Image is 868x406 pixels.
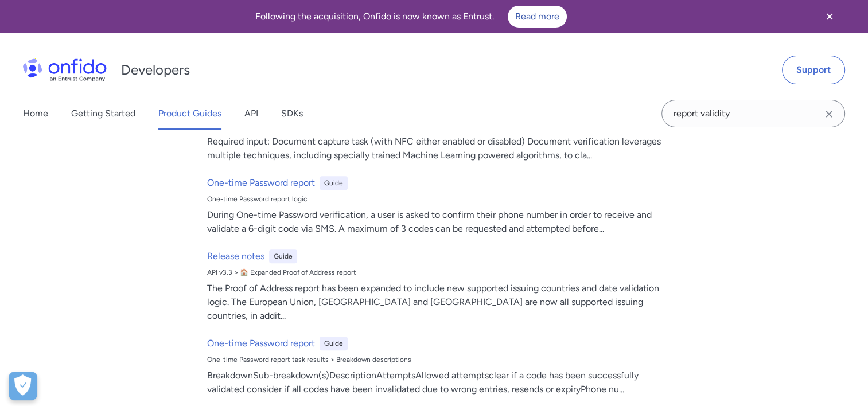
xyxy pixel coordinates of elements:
div: The Proof of Address report has been expanded to include new supported issuing countries and date... [207,282,671,323]
button: Close banner [808,2,851,31]
h6: One-time Password report [207,337,315,350]
div: One-time Password report task results > Breakdown descriptions [207,355,671,364]
a: Release notesGuideAPI v3.3 > 🏠 Expanded Proof of Address reportThe Proof of Address report has be... [203,245,675,327]
a: One-time Password reportGuideOne-time Password report logicDuring One-time Password verification,... [203,171,675,240]
a: Home [23,97,48,130]
a: SDKs [281,97,303,130]
div: One-time Password report logic [207,194,671,204]
a: Read more [508,6,567,28]
div: BreakdownSub-breakdown(s)DescriptionAttemptsAllowed attemptsclear if a code has been successfully... [207,369,671,396]
a: Product Guides [158,97,221,130]
h1: Developers [121,61,190,79]
a: Support [782,56,845,84]
svg: Close banner [823,10,836,24]
div: Required input: Document capture task (with NFC either enabled or disabled) Document verification... [207,135,671,162]
div: Guide [320,337,348,350]
div: API v3.3 > 🏠 Expanded Proof of Address report [207,268,671,277]
svg: Clear search field button [822,107,836,121]
h6: Release notes [207,249,264,263]
a: ETSI certified IDVGuideETSI certified IDV solution > Onfido Verification Suite > Document Video R... [203,98,675,167]
div: Cookie Preferences [9,372,37,400]
a: Getting Started [71,97,135,130]
input: Onfido search input field [661,100,845,127]
div: Following the acquisition, Onfido is now known as Entrust. [14,6,808,28]
div: Guide [269,249,297,263]
h6: One-time Password report [207,176,315,190]
button: Open Preferences [9,372,37,400]
a: API [244,97,258,130]
div: Guide [320,176,348,190]
img: Onfido Logo [23,58,107,81]
div: During One-time Password verification, a user is asked to confirm their phone number in order to ... [207,208,671,236]
a: One-time Password reportGuideOne-time Password report task results > Breakdown descriptionsBreakd... [203,332,675,401]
